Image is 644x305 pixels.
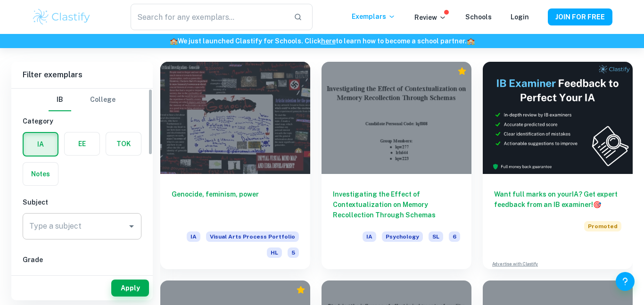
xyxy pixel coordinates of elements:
span: Visual Arts Process Portfolio [206,231,299,242]
img: Thumbnail [483,62,633,174]
button: EE [65,132,99,155]
button: Help and Feedback [616,272,635,291]
img: Clastify logo [32,8,91,26]
button: TOK [106,132,141,155]
h6: Filter exemplars [11,62,153,88]
span: 6 [449,231,460,242]
h6: Subject [23,197,141,207]
span: 🏫 [467,37,475,45]
button: IA [24,133,58,156]
span: Promoted [584,221,621,231]
a: Want full marks on yourIA? Get expert feedback from an IB examiner!PromotedAdvertise with Clastify [483,62,633,269]
a: Advertise with Clastify [492,261,538,267]
button: Open [125,220,138,233]
h6: Category [23,116,141,126]
div: Filter type choice [49,89,116,111]
input: Search for any exemplars... [131,4,286,30]
span: 🏫 [170,37,178,45]
span: 5 [288,247,299,258]
button: College [90,89,116,111]
h6: Want full marks on your IA ? Get expert feedback from an IB examiner! [494,189,621,210]
h6: Investigating the Effect of Contextualization on Memory Recollection Through Schemas [333,189,460,220]
button: Notes [23,163,58,185]
span: SL [429,231,443,242]
h6: Genocide, feminism, power [172,189,299,220]
a: Investigating the Effect of Contextualization on Memory Recollection Through SchemasIAPsychologySL6 [322,62,471,269]
a: Genocide, feminism, powerIAVisual Arts Process PortfolioHL5 [160,62,310,269]
p: Exemplars [352,11,396,22]
button: Apply [111,280,149,297]
div: Premium [457,66,467,76]
span: Psychology [382,231,423,242]
span: IA [187,231,200,242]
a: here [321,37,336,45]
button: JOIN FOR FREE [548,8,612,25]
span: HL [267,247,282,258]
a: Login [511,13,529,21]
button: IB [49,89,71,111]
a: Schools [465,13,492,21]
span: 🎯 [593,201,601,208]
h6: We just launched Clastify for Schools. Click to learn how to become a school partner. [2,36,642,46]
span: IA [363,231,376,242]
h6: Grade [23,255,141,265]
div: Premium [296,285,305,295]
p: Review [414,12,446,23]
